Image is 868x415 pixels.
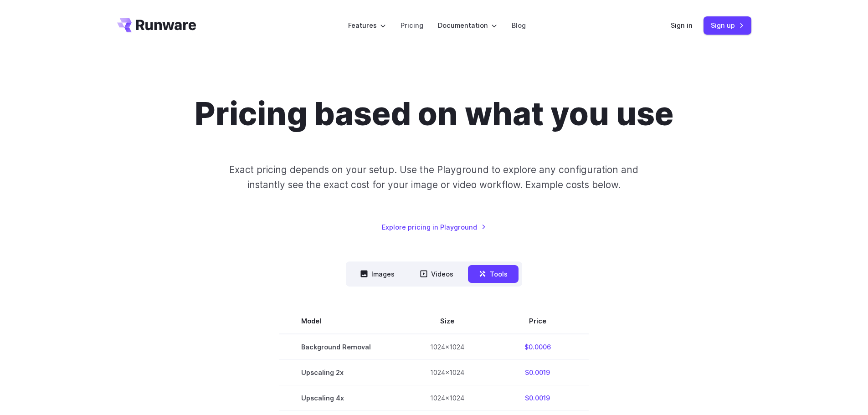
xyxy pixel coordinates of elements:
label: Features [348,20,386,31]
td: 1024x1024 [408,334,486,360]
td: Upscaling 2x [279,359,408,385]
td: $0.0019 [486,385,589,410]
td: $0.0019 [486,359,589,385]
a: Blog [512,20,526,31]
th: Size [408,308,486,334]
p: Exact pricing depends on your setup. Use the Playground to explore any configuration and instantl... [212,162,656,193]
a: Sign up [704,16,751,34]
a: Sign in [671,20,693,31]
a: Go to / [117,18,196,32]
a: Explore pricing in Playground [382,222,486,232]
td: 1024x1024 [408,359,486,385]
a: Pricing [401,20,423,31]
td: Upscaling 4x [279,385,408,410]
button: Tools [468,265,519,283]
h1: Pricing based on what you use [195,95,673,133]
button: Images [349,265,406,283]
button: Videos [409,265,464,283]
td: $0.0006 [486,334,589,360]
th: Price [486,308,589,334]
th: Model [279,308,408,334]
label: Documentation [438,20,497,31]
td: 1024x1024 [408,385,486,410]
td: Background Removal [279,334,408,360]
